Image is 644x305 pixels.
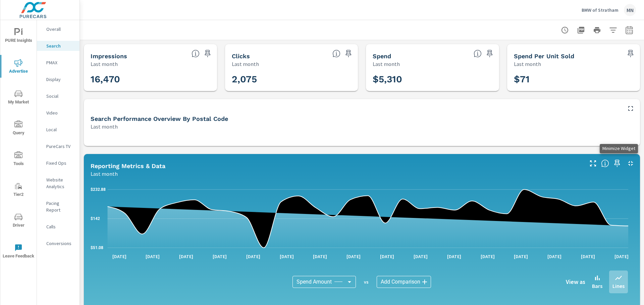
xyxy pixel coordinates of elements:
h5: Impressions [91,53,127,60]
p: [DATE] [375,253,399,260]
button: Print Report [590,23,604,37]
p: Last month [232,60,259,68]
p: PureCars TV [46,143,74,150]
span: Spend Amount [297,279,332,285]
h3: $71 [514,74,634,85]
div: Local [37,125,79,135]
span: My Market [2,90,35,106]
div: Website Analytics [37,175,79,192]
div: PureCars TV [37,141,79,151]
p: [DATE] [241,253,265,260]
span: Understand Search data over time and see how metrics compare to each other. [601,159,609,167]
h5: Reporting Metrics & Data [91,162,165,169]
p: [DATE] [442,253,466,260]
button: Select Date Range [623,23,636,37]
p: Last month [91,60,118,68]
p: [DATE] [543,253,566,260]
text: $232.88 [91,187,106,192]
p: Bars [592,282,602,290]
p: Last month [91,170,118,178]
p: Social [46,93,74,99]
span: Save this to your personalized report [484,48,495,59]
div: Overall [37,24,79,34]
div: nav menu [0,20,37,266]
div: Social [37,91,79,101]
h6: View as [566,279,585,285]
span: Tier2 [2,182,35,199]
h5: Search Performance Overview By Postal Code [91,115,228,122]
div: PMAX [37,58,79,68]
span: The number of times an ad was clicked by a consumer. [332,50,340,58]
p: Overall [46,26,74,32]
span: Advertise [2,59,35,75]
div: MN [624,4,636,16]
p: BMW of Stratham [582,7,619,13]
p: vs [356,279,377,285]
p: [DATE] [174,253,198,260]
p: [DATE] [576,253,600,260]
h3: $5,310 [373,74,492,85]
text: $142 [91,216,100,221]
button: Maximize Widget [625,103,636,114]
p: [DATE] [409,253,432,260]
div: Conversions [37,238,79,248]
p: [DATE] [108,253,131,260]
div: Pacing Report [37,198,79,215]
span: Driver [2,213,35,229]
p: Website Analytics [46,176,74,190]
p: [DATE] [308,253,332,260]
h5: Clicks [232,53,250,60]
button: Apply Filters [606,23,620,37]
p: Search [46,43,74,49]
p: [DATE] [275,253,299,260]
span: The number of times an ad was shown on your behalf. [192,50,200,58]
div: Add Comparison [377,276,431,288]
h3: 16,470 [91,74,210,85]
span: Add Comparison [381,279,420,285]
p: Display [46,76,74,83]
p: [DATE] [342,253,365,260]
span: Save this to your personalized report [625,48,636,59]
h3: 2,075 [232,74,352,85]
button: "Export Report to PDF" [574,23,588,37]
p: [DATE] [509,253,533,260]
p: [DATE] [141,253,164,260]
h5: Spend Per Unit Sold [514,53,574,60]
p: Last month [91,123,118,131]
span: Save this to your personalized report [612,158,623,169]
p: Fixed Ops [46,160,74,166]
div: Calls [37,222,79,232]
span: Leave Feedback [2,244,35,260]
p: [DATE] [476,253,499,260]
span: Save this to your personalized report [343,48,354,59]
span: Save this to your personalized report [202,48,213,59]
p: Pacing Report [46,200,74,213]
p: Last month [514,60,541,68]
p: PMAX [46,59,74,66]
text: $51.08 [91,245,103,250]
p: [DATE] [208,253,231,260]
p: Lines [612,282,625,290]
div: Search [37,41,79,51]
p: [DATE] [610,253,633,260]
span: Tools [2,151,35,168]
span: The amount of money spent on advertising during the period. [474,50,482,58]
p: Video [46,109,74,116]
p: Conversions [46,240,74,247]
span: PURE Insights [2,28,35,45]
p: Local [46,126,74,133]
div: Spend Amount [292,276,356,288]
h5: Spend [373,53,391,60]
span: Query [2,121,35,137]
button: Make Fullscreen [588,158,598,169]
p: Last month [373,60,400,68]
p: Calls [46,223,74,230]
div: Fixed Ops [37,158,79,168]
div: Display [37,74,79,84]
div: Video [37,108,79,118]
